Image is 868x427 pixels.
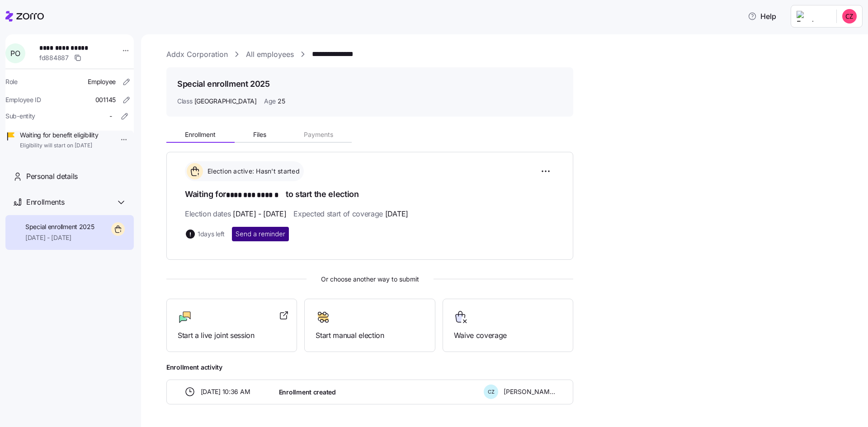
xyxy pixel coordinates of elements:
[185,208,286,220] span: Election dates
[25,222,94,231] span: Special enrollment 2025
[177,97,193,106] span: Class
[166,49,228,60] a: Addx Corporation
[316,330,424,341] span: Start manual election
[198,230,225,239] span: 1 days left
[842,9,857,23] img: 9727d2863a7081a35fb3372cb5aaeec9
[748,11,776,22] span: Help
[201,387,250,396] span: [DATE] 10:36 AM
[236,230,285,239] span: Send a reminder
[205,167,300,176] span: Election active: Hasn't started
[109,112,112,121] span: -
[185,188,555,201] h1: Waiting for to start the election
[454,330,562,341] span: Waive coverage
[246,49,294,60] a: All employees
[5,95,41,104] span: Employee ID
[278,97,285,106] span: 25
[166,363,573,372] span: Enrollment activity
[741,7,783,25] button: Help
[20,131,98,140] span: Waiting for benefit eligibility
[26,197,64,208] span: Enrollments
[95,95,116,104] span: 001145
[385,208,408,220] span: [DATE]
[5,112,35,121] span: Sub-entity
[88,77,116,86] span: Employee
[5,77,18,86] span: Role
[178,330,286,341] span: Start a live joint session
[166,274,573,284] span: Or choose another way to submit
[20,142,98,150] span: Eligibility will start on [DATE]
[233,208,286,220] span: [DATE] - [DATE]
[488,389,495,394] span: C Z
[25,233,94,242] span: [DATE] - [DATE]
[39,53,69,62] span: fd884887
[504,387,555,396] span: [PERSON_NAME]
[264,97,276,106] span: Age
[10,50,20,57] span: P O
[304,131,333,138] span: Payments
[194,97,257,106] span: [GEOGRAPHIC_DATA]
[253,131,266,138] span: Files
[279,388,336,397] span: Enrollment created
[26,171,78,182] span: Personal details
[797,11,829,22] img: Employer logo
[177,78,270,89] h1: Special enrollment 2025
[293,208,408,220] span: Expected start of coverage
[185,131,216,138] span: Enrollment
[232,227,289,241] button: Send a reminder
